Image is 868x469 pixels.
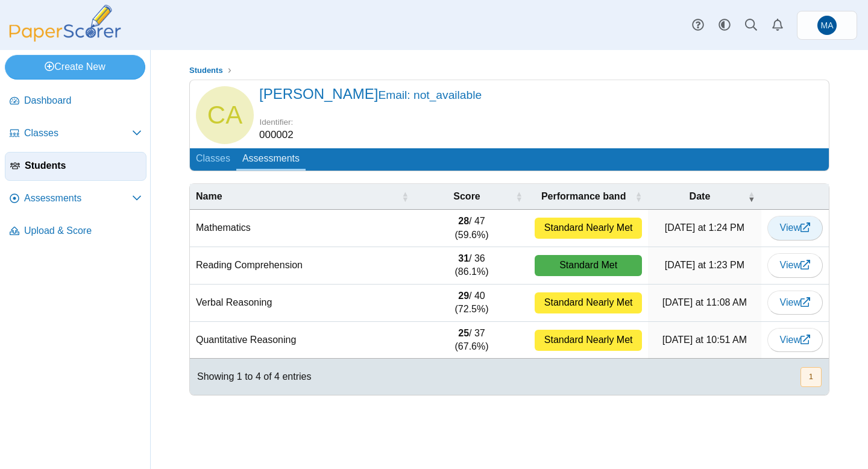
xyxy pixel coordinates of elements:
small: Email: not_available [378,89,482,101]
span: Date [654,190,745,203]
a: PaperScorer [5,33,125,43]
button: 1 [800,367,822,387]
span: Classes [24,127,132,140]
time: Oct 4, 2025 at 1:24 PM [665,222,744,233]
a: Assessments [5,184,146,213]
a: Classes [190,148,236,171]
span: Score [421,190,513,203]
a: View [767,291,823,315]
span: Name [196,190,399,203]
time: Oct 4, 2025 at 11:08 AM [662,297,747,307]
div: Standard Nearly Met [535,292,642,313]
a: Alerts [764,12,791,39]
td: Mathematics [190,210,415,247]
div: Standard Met [535,255,642,276]
a: Students [186,63,226,78]
a: View [767,253,823,277]
img: PaperScorer [5,5,125,42]
span: Name : Activate to sort [401,190,409,203]
span: Dashboard [24,94,142,107]
a: Classes [5,119,146,148]
td: / 37 (67.6%) [415,322,529,359]
span: View [780,260,810,270]
div: Standard Nearly Met [535,330,642,351]
a: Students [5,152,146,181]
a: View [767,328,823,352]
a: View [767,216,823,240]
a: Marymount Admissions [797,11,857,40]
span: [PERSON_NAME] [259,86,482,102]
span: View [780,297,810,307]
span: Performance band [535,190,632,203]
span: Marymount Admissions [821,21,834,30]
b: 28 [458,216,469,226]
td: Reading Comprehension [190,247,415,285]
td: / 36 (86.1%) [415,247,529,285]
span: Performance band : Activate to sort [635,190,642,203]
span: Assessments [24,192,132,205]
b: 29 [458,291,469,301]
td: / 47 (59.6%) [415,210,529,247]
time: Oct 4, 2025 at 1:23 PM [665,260,744,270]
span: View [780,335,810,345]
td: Quantitative Reasoning [190,322,415,359]
span: Students [189,66,223,75]
b: 25 [458,328,469,338]
td: / 40 (72.5%) [415,285,529,322]
span: View [780,222,810,233]
nav: pagination [799,367,822,387]
span: Upload & Score [24,224,142,238]
td: Verbal Reasoning [190,285,415,322]
dt: Identifier: [259,116,294,128]
dd: 000002 [259,128,294,142]
b: 31 [458,253,469,263]
a: Assessments [236,148,306,171]
div: Standard Nearly Met [535,218,642,239]
a: Dashboard [5,87,146,116]
span: Score : Activate to sort [515,190,523,203]
a: Create New [5,55,145,79]
span: Caroline Allen [207,102,242,128]
span: Marymount Admissions [817,16,837,35]
span: Students [25,159,141,172]
span: Date : Activate to invert sorting [748,190,755,203]
time: Oct 4, 2025 at 10:51 AM [662,335,747,345]
a: Upload & Score [5,217,146,246]
div: Showing 1 to 4 of 4 entries [190,359,311,395]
